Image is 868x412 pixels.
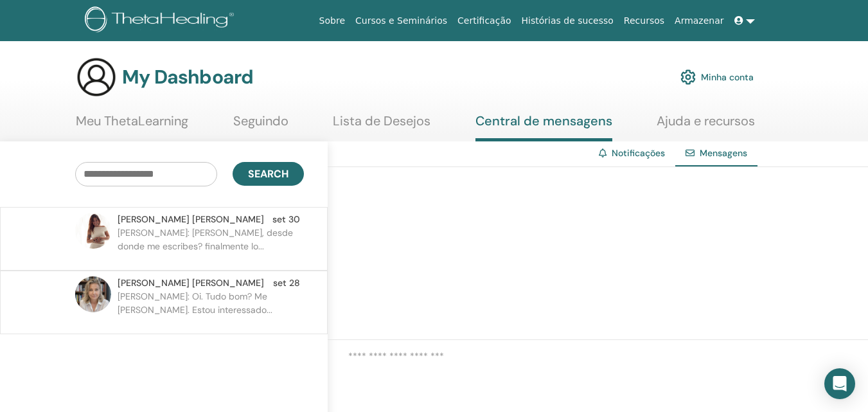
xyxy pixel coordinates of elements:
a: Lista de Desejos [333,113,430,138]
a: Sobre [314,9,350,33]
p: [PERSON_NAME]: [PERSON_NAME], desde donde me escribes? finalmente lo... [118,226,304,265]
span: set 28 [273,276,300,290]
span: [PERSON_NAME] [PERSON_NAME] [118,213,264,226]
span: Search [248,167,288,181]
span: set 30 [272,213,300,226]
h3: My Dashboard [122,66,253,89]
a: Meu ThetaLearning [76,113,188,138]
a: Histórias de sucesso [517,9,619,33]
a: Central de mensagens [475,113,612,141]
a: Seguindo [233,113,288,138]
a: Certificação [452,9,516,33]
a: Minha conta [680,63,754,91]
span: [PERSON_NAME] [PERSON_NAME] [118,276,264,290]
span: Mensagens [700,147,747,159]
img: default.jpg [75,276,111,312]
div: Open Intercom Messenger [824,368,855,399]
img: logo.png [85,6,238,35]
a: Armazenar [669,9,729,33]
a: Notificações [612,147,665,159]
img: cog.svg [680,66,696,88]
button: Search [233,162,304,186]
a: Ajuda e recursos [657,113,755,138]
p: [PERSON_NAME]: Oi. Tudo bom? Me [PERSON_NAME]. Estou interessado... [118,290,304,328]
img: generic-user-icon.jpg [76,57,117,98]
a: Recursos [619,9,669,33]
a: Cursos e Seminários [350,9,452,33]
img: default.jpg [75,213,111,249]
